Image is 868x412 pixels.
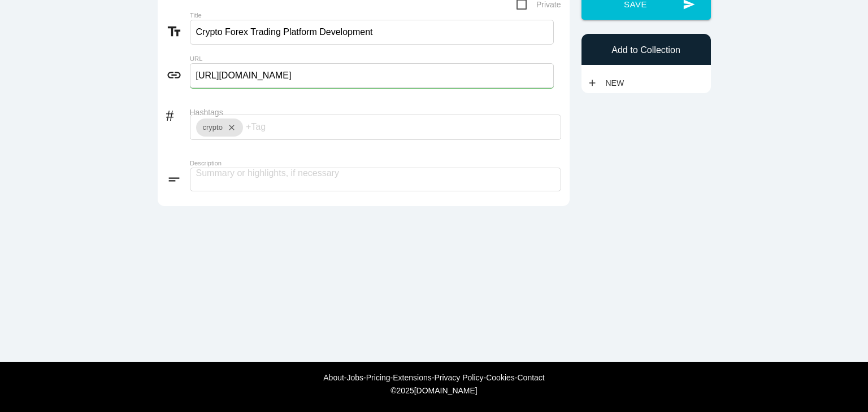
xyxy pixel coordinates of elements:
input: What does this link to? [190,20,554,45]
i: # [166,105,190,121]
i: short_text [166,172,190,187]
a: Contact [517,373,544,382]
input: +Tag [246,115,314,139]
label: Title [190,12,487,19]
label: URL [190,55,487,63]
label: Hashtags [190,108,561,117]
a: Jobs [347,373,364,382]
span: 2025 [397,386,414,395]
label: Description [190,160,487,167]
div: © [DOMAIN_NAME] [134,386,734,395]
input: Enter link to webpage [190,63,554,88]
i: link [166,67,190,83]
i: text_fields [166,24,190,40]
a: Pricing [366,373,390,382]
a: Cookies [486,373,515,382]
h6: Add to Collection [587,45,705,55]
i: close [223,119,236,137]
a: addNew [587,73,630,93]
div: crypto [196,119,243,137]
a: About [323,373,344,382]
div: - - - - - - [6,373,862,382]
a: Extensions [393,373,431,382]
a: Privacy Policy [434,373,483,382]
i: add [587,73,597,93]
